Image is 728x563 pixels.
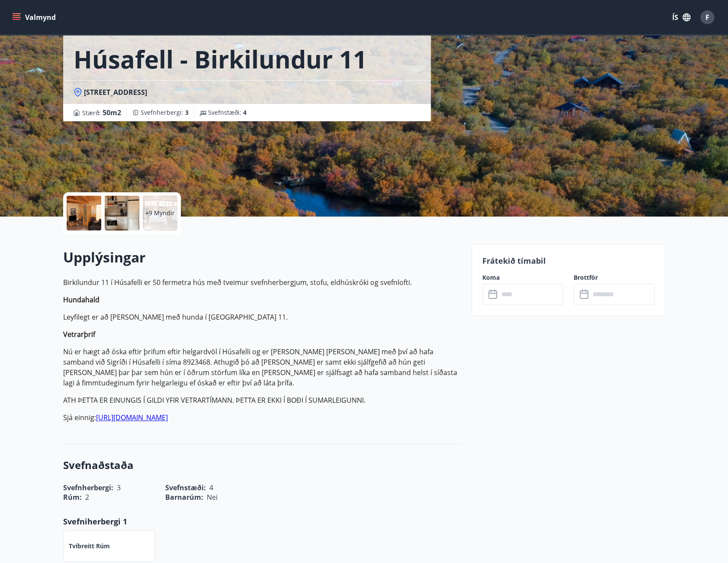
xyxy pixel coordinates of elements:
[482,255,654,266] p: Frátekið tímabil
[208,108,247,117] span: Svefnstæði :
[63,277,461,288] p: Birkilundur 11 í Húsafelli er 50 fermetra hús með tveimur svefnherbergjum, stofu, eldhúskróki og ...
[63,330,95,339] strong: Vetrarþrif
[69,542,110,550] p: Tvíbreitt rúm
[63,492,82,502] span: Rúm :
[63,248,461,267] h2: Upplýsingar
[185,108,189,116] span: 3
[165,492,203,502] span: Barnarúm :
[85,492,89,502] span: 2
[96,413,168,422] a: [URL][DOMAIN_NAME]
[145,209,175,217] p: +9 Myndir
[667,10,695,25] button: ÍS
[63,516,461,527] p: Svefniherbergi 1
[63,312,461,322] p: Leyfilegt er að [PERSON_NAME] með hunda í [GEOGRAPHIC_DATA] 11.
[74,42,367,75] h1: Húsafell - Birkilundur 11
[63,395,461,405] p: ATH ÞETTA ER EINUNGIS Í GILDI YFIR VETRARTÍMANN. ÞETTA ER EKKI Í BOÐI Í SUMARLEIGUNNI.
[482,273,563,282] label: Koma
[141,108,189,117] span: Svefnherbergi :
[207,492,218,502] span: Nei
[574,273,654,282] label: Brottför
[84,87,147,97] span: [STREET_ADDRESS]
[63,346,461,388] p: Nú er hægt að óska eftir þrifum eftir helgardvöl í Húsafelli og er [PERSON_NAME] [PERSON_NAME] me...
[706,13,709,22] span: F
[63,295,99,304] strong: Hundahald
[697,7,718,28] button: F
[63,412,461,423] p: Sjá einnig:
[243,108,247,116] span: 4
[82,107,121,118] span: Stærð :
[103,108,121,117] span: 50 m2
[10,10,59,25] button: menu
[63,458,461,472] h3: Svefnaðstaða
